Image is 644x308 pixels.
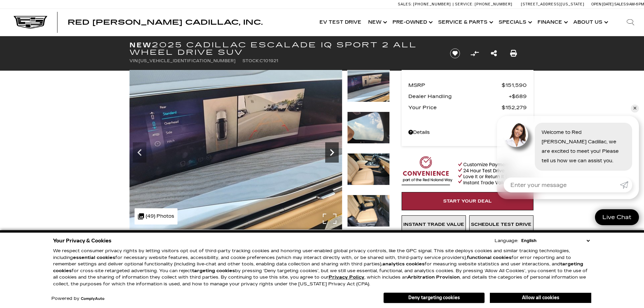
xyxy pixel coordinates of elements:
span: MSRP [408,80,502,90]
span: Sales: [398,2,412,6]
button: Save vehicle [448,48,462,59]
select: Language Select [520,237,591,244]
a: MSRP $151,590 [408,80,527,90]
span: Service: [455,2,474,6]
strong: functional cookies [467,255,511,260]
strong: essential cookies [73,255,115,260]
input: Enter your message [504,177,620,192]
a: Service: [PHONE_NUMBER] [453,2,514,6]
span: C101921 [260,58,278,63]
div: Previous [133,142,146,163]
a: Start Your Deal [402,192,533,210]
a: Details [408,128,527,137]
span: Instant Trade Value [403,222,464,227]
strong: targeting cookies [192,268,235,274]
button: Compare Vehicle [470,48,480,58]
div: Welcome to Red [PERSON_NAME] Cadillac, we are excited to meet you! Please tell us how we can assi... [535,123,632,171]
a: Instant Trade Value [402,215,466,234]
a: Live Chat [595,209,639,225]
div: (49) Photos [135,208,177,224]
span: 9 AM-6 PM [626,2,644,6]
span: Open [DATE] [591,2,614,6]
a: Service & Parts [435,9,495,36]
strong: analytics cookies [382,261,425,267]
a: Print this New 2025 Cadillac ESCALADE IQ Sport 2 All Wheel Drive SUV [510,49,517,58]
u: Privacy Policy [329,275,364,280]
div: Next [325,142,339,163]
a: New [365,9,389,36]
a: Your Price $152,279 [408,103,527,112]
span: [PHONE_NUMBER] [413,2,451,6]
span: $689 [509,92,527,101]
h1: 2025 Cadillac ESCALADE IQ Sport 2 All Wheel Drive SUV [129,41,439,56]
span: [US_VEHICLE_IDENTIFICATION_NUMBER] [139,58,236,63]
a: Share this New 2025 Cadillac ESCALADE IQ Sport 2 All Wheel Drive SUV [491,49,497,58]
a: About Us [570,9,610,36]
div: Language: [495,239,518,243]
a: Specials [495,9,534,36]
img: New 2025 Summit White Cadillac Sport 2 image 21 [347,112,390,144]
a: ComplyAuto [81,297,104,301]
a: Dealer Handling $689 [408,92,527,101]
strong: Arbitration Provision [407,275,460,280]
img: New 2025 Summit White Cadillac Sport 2 image 20 [347,70,390,102]
strong: New [129,41,152,49]
button: Allow all cookies [490,293,591,303]
p: We respect consumer privacy rights by letting visitors opt out of third-party tracking cookies an... [53,248,591,287]
span: Live Chat [599,213,635,221]
button: Deny targeting cookies [383,292,485,303]
span: Your Privacy & Cookies [53,236,112,245]
a: Red [PERSON_NAME] Cadillac, Inc. [68,19,263,26]
a: EV Test Drive [316,9,365,36]
a: Submit [620,177,632,192]
span: Start Your Deal [443,198,492,204]
img: New 2025 Summit White Cadillac Sport 2 image 23 [347,195,390,227]
span: Red [PERSON_NAME] Cadillac, Inc. [68,18,263,26]
img: Cadillac Dark Logo with Cadillac White Text [14,16,47,29]
a: [STREET_ADDRESS][US_STATE] [521,2,585,6]
span: Your Price [408,103,502,112]
div: Powered by [51,297,104,301]
span: [PHONE_NUMBER] [475,2,512,6]
a: Pre-Owned [389,9,435,36]
span: Sales: [614,2,626,6]
span: VIN: [129,58,139,63]
span: Dealer Handling [408,92,509,101]
img: New 2025 Summit White Cadillac Sport 2 image 20 [129,70,342,230]
img: Agent profile photo [504,123,528,147]
a: Schedule Test Drive [469,215,533,234]
span: Stock: [242,58,260,63]
a: Sales: [PHONE_NUMBER] [398,2,453,6]
strong: targeting cookies [53,261,583,274]
a: Finance [534,9,570,36]
span: $151,590 [502,80,527,90]
img: New 2025 Summit White Cadillac Sport 2 image 22 [347,153,390,185]
span: $152,279 [502,103,527,112]
div: Search [617,9,644,36]
span: Schedule Test Drive [471,222,531,227]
